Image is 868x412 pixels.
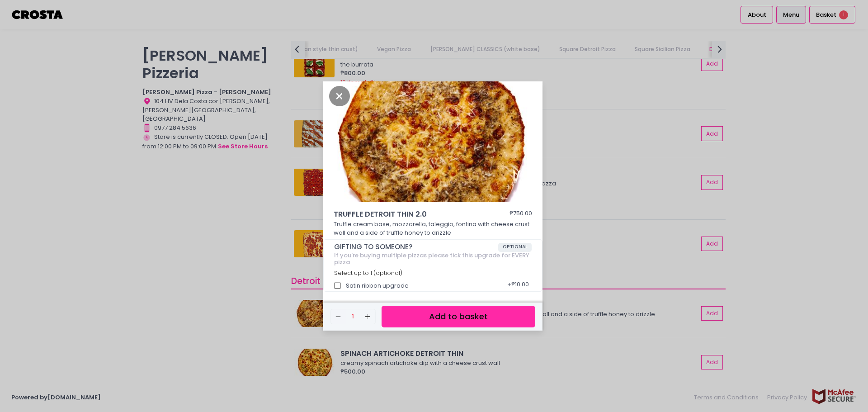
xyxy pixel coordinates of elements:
[334,252,532,266] div: If you're buying multiple pizzas please tick this upgrade for EVERY pizza
[334,209,483,220] span: TRUFFLE DETROIT THIN 2.0
[382,306,535,328] button: Add to basket
[509,209,532,220] div: ₱750.00
[334,269,402,277] span: Select up to 1 (optional)
[334,220,533,237] p: Truffle cream base, mozzarella, taleggio, fontina with cheese crust wall and a side of truffle ho...
[329,91,350,100] button: Close
[504,277,532,294] div: + ₱10.00
[498,243,532,252] span: OPTIONAL
[323,79,542,202] img: TRUFFLE DETROIT THIN 2.0
[334,243,498,251] span: GIFTING TO SOMEONE?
